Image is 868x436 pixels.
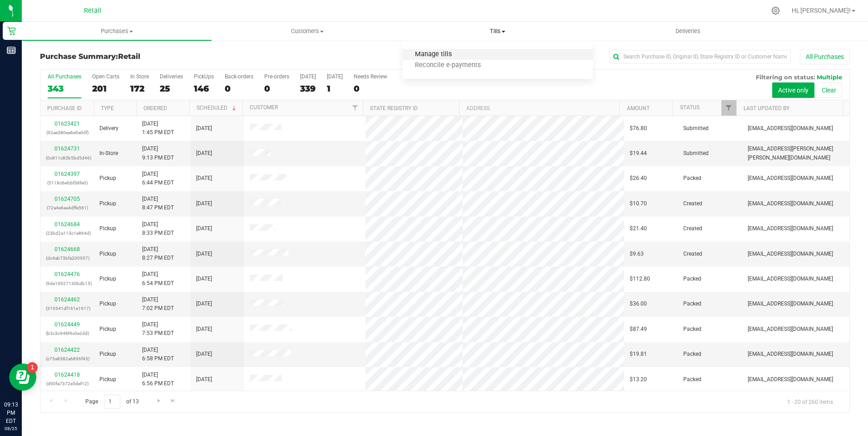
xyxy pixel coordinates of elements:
[194,73,214,80] div: PickUps
[92,83,119,94] div: 201
[78,395,146,409] span: Page of 13
[756,73,815,81] span: Filtering on status:
[630,350,647,358] span: $19.81
[370,105,418,111] a: State Registry ID
[196,275,212,283] span: [DATE]
[54,347,80,353] a: 01624422
[748,124,833,133] span: [EMAIL_ADDRESS][DOMAIN_NAME]
[46,354,89,363] p: (c75a8382a6896f43)
[142,296,174,313] span: [DATE] 7:02 PM EDT
[817,73,842,81] span: Multiple
[609,50,791,63] input: Search Purchase ID, Original ID, State Registry ID or Customer Name...
[196,149,212,158] span: [DATE]
[593,22,783,41] a: Deliveries
[167,395,180,407] a: Go to the last page
[27,362,38,373] iframe: Resource center unread badge
[212,27,402,35] span: Customers
[48,73,81,80] div: All Purchases
[196,174,212,183] span: [DATE]
[142,195,174,212] span: [DATE] 8:47 PM EDT
[196,300,212,308] span: [DATE]
[142,220,174,237] span: [DATE] 8:33 PM EDT
[683,174,701,183] span: Packed
[46,279,89,288] p: (9de19927130bdb15)
[152,395,165,407] a: Go to the next page
[46,179,89,187] p: (5118c6efcbf38fe0)
[142,245,174,262] span: [DATE] 8:27 PM EDT
[354,83,387,94] div: 0
[118,52,140,61] span: Retail
[99,224,116,233] span: Pickup
[683,275,701,283] span: Packed
[800,49,850,64] button: All Purchases
[22,22,212,41] a: Purchases
[92,73,119,80] div: Open Carts
[225,73,253,80] div: Back-orders
[130,83,149,94] div: 172
[748,224,833,233] span: [EMAIL_ADDRESS][DOMAIN_NAME]
[142,120,174,137] span: [DATE] 1:45 PM EDT
[300,83,316,94] div: 339
[46,154,89,162] p: (0c811c83b5bd5d46)
[683,199,702,208] span: Created
[748,375,833,384] span: [EMAIL_ADDRESS][DOMAIN_NAME]
[683,375,701,384] span: Packed
[816,82,842,98] button: Clear
[630,174,647,183] span: $26.40
[54,321,80,328] a: 01624449
[46,203,89,212] p: (72a4e6ea4dffe561)
[630,250,644,258] span: $9.63
[403,22,593,41] a: Tills Manage tills Reconcile e-payments
[264,83,289,94] div: 0
[327,73,343,80] div: [DATE]
[46,229,89,237] p: (23bd2a113c1e864d)
[160,83,183,94] div: 25
[196,350,212,358] span: [DATE]
[196,124,212,133] span: [DATE]
[196,375,212,384] span: [DATE]
[792,7,851,14] span: Hi, [PERSON_NAME]!
[772,82,814,98] button: Active only
[403,51,464,58] span: Manage tills
[142,145,174,162] span: [DATE] 9:13 PM EDT
[142,320,174,338] span: [DATE] 7:53 PM EDT
[196,325,212,334] span: [DATE]
[630,275,650,283] span: $112.80
[196,224,212,233] span: [DATE]
[683,350,701,358] span: Packed
[99,250,116,258] span: Pickup
[403,62,493,69] span: Reconcile e-payments
[46,128,89,137] p: (92ae380ea6e9a0df)
[683,300,701,308] span: Packed
[194,83,214,94] div: 146
[748,250,833,258] span: [EMAIL_ADDRESS][DOMAIN_NAME]
[630,224,647,233] span: $21.40
[99,325,116,334] span: Pickup
[348,100,363,116] a: Filter
[22,27,212,35] span: Purchases
[54,271,80,277] a: 01624476
[748,145,844,162] span: [EMAIL_ADDRESS][PERSON_NAME][PERSON_NAME][DOMAIN_NAME]
[48,83,81,94] div: 343
[4,425,18,432] p: 08/25
[683,149,709,158] span: Submitted
[630,375,647,384] span: $13.20
[7,26,16,35] inline-svg: Retail
[130,73,149,80] div: In Store
[9,363,36,391] iframe: Resource center
[196,250,212,258] span: [DATE]
[99,124,118,133] span: Delivery
[748,174,833,183] span: [EMAIL_ADDRESS][DOMAIN_NAME]
[354,73,387,80] div: Needs Review
[403,27,593,35] span: Tills
[104,395,120,409] input: 1
[459,100,619,116] th: Address
[46,304,89,313] p: (319541df161e1917)
[40,53,310,61] h3: Purchase Summary:
[101,105,114,111] a: Type
[46,254,89,262] p: (dc4ab73bfa200957)
[721,100,736,116] a: Filter
[142,371,174,388] span: [DATE] 6:56 PM EDT
[197,105,238,111] a: Scheduled
[54,372,80,378] a: 01624418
